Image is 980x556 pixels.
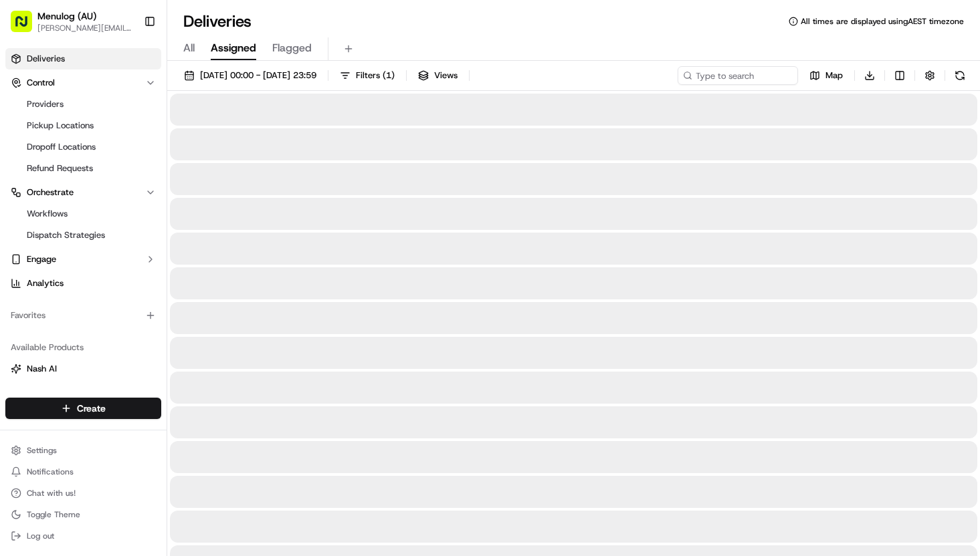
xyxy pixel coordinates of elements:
div: Start new chat [45,128,219,141]
a: Analytics [5,273,161,294]
span: Knowledge Base [27,194,102,207]
button: Refresh [951,66,969,85]
span: [DATE] 00:00 - [DATE] 23:59 [200,69,316,82]
button: Menulog (AU)[PERSON_NAME][EMAIL_ADDRESS][PERSON_NAME][DOMAIN_NAME] [5,5,138,37]
a: Dropoff Locations [21,138,145,156]
a: 📗Knowledge Base [8,188,108,213]
button: [DATE] 00:00 - [DATE] 23:59 [178,66,322,85]
span: Assigned [211,40,256,56]
span: Create [77,402,106,415]
button: Menulog (AU) [37,9,96,23]
span: Nash AI [27,363,57,375]
button: Filters(1) [334,66,401,85]
span: Orchestrate [27,186,74,198]
span: Engage [27,253,56,265]
p: Welcome 👋 [13,53,243,75]
img: Nash [13,13,40,40]
button: Create [5,398,161,419]
span: Log out [27,531,54,541]
span: Pickup Locations [27,120,94,132]
button: Engage [5,249,161,270]
button: Toggle Theme [5,505,161,524]
div: We're available if you need us! [45,141,169,152]
a: Deliveries [5,48,161,69]
div: 📗 [13,195,24,206]
span: ( 1 ) [383,69,395,82]
span: Dispatch Strategies [27,229,105,241]
a: Workflows [21,204,145,223]
span: Flagged [272,40,312,56]
span: Views [434,69,458,82]
div: Favorites [5,305,161,326]
a: Refund Requests [21,159,145,178]
button: Chat with us! [5,484,161,503]
input: Type to search [678,66,798,85]
button: [PERSON_NAME][EMAIL_ADDRESS][PERSON_NAME][DOMAIN_NAME] [37,23,133,33]
button: Nash AI [5,358,161,380]
span: Deliveries [27,53,65,65]
a: Powered byPylon [94,226,162,237]
button: Log out [5,527,161,545]
span: Filters [356,69,395,82]
span: Control [27,77,55,89]
span: Settings [27,445,57,456]
div: Available Products [5,337,161,358]
input: Got a question? Start typing here... [35,86,241,100]
a: 💻API Documentation [108,188,220,213]
span: Providers [27,98,64,110]
div: 💻 [113,195,124,206]
span: Toggle Theme [27,509,80,520]
a: Dispatch Strategies [21,226,145,245]
span: Refund Requests [27,162,93,174]
span: API Documentation [126,194,215,207]
span: Dropoff Locations [27,141,96,153]
h1: Deliveries [183,11,252,32]
img: 1736555255976-a54dd68f-1ca7-489b-9aae-adbdc363a1c4 [13,128,37,152]
button: Views [412,66,464,85]
span: Workflows [27,208,68,220]
button: Control [5,72,161,94]
button: Start new chat [227,132,243,148]
a: Pickup Locations [21,116,145,135]
button: Map [803,66,849,85]
span: Pylon [133,227,162,237]
span: Chat with us! [27,488,76,499]
a: Nash AI [11,363,156,375]
span: Notifications [27,466,74,477]
button: Settings [5,441,161,460]
span: All times are displayed using AEST timezone [801,16,964,27]
span: Map [825,69,843,82]
a: Providers [21,95,145,114]
span: Analytics [27,277,64,289]
button: Notifications [5,462,161,481]
span: All [183,40,195,56]
button: Orchestrate [5,182,161,203]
